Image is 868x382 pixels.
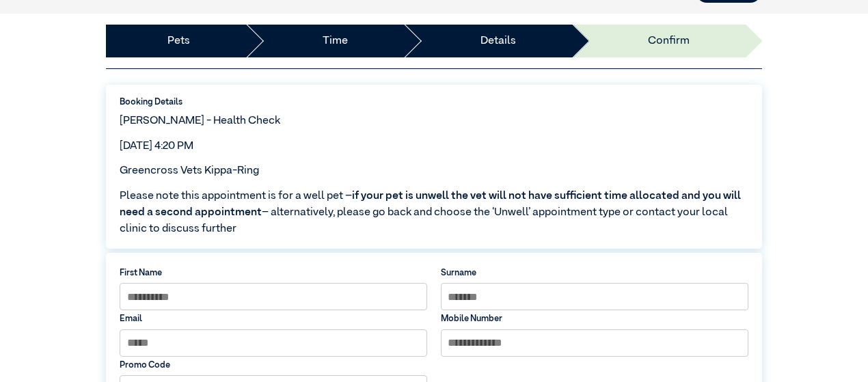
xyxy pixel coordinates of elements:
[120,312,427,325] label: Email
[120,141,193,152] span: [DATE] 4:20 PM
[120,188,748,237] span: Please note this appointment is for a well pet – – alternatively, please go back and choose the ‘...
[120,267,427,279] label: First Name
[120,165,259,176] span: Greencross Vets Kippa-Ring
[441,312,748,325] label: Mobile Number
[441,267,748,279] label: Surname
[167,33,190,49] a: Pets
[120,359,427,372] label: Promo Code
[480,33,516,49] a: Details
[323,33,348,49] a: Time
[120,115,280,126] span: [PERSON_NAME] - Health Check
[120,191,741,218] span: if your pet is unwell the vet will not have sufficient time allocated and you will need a second ...
[120,96,748,109] label: Booking Details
